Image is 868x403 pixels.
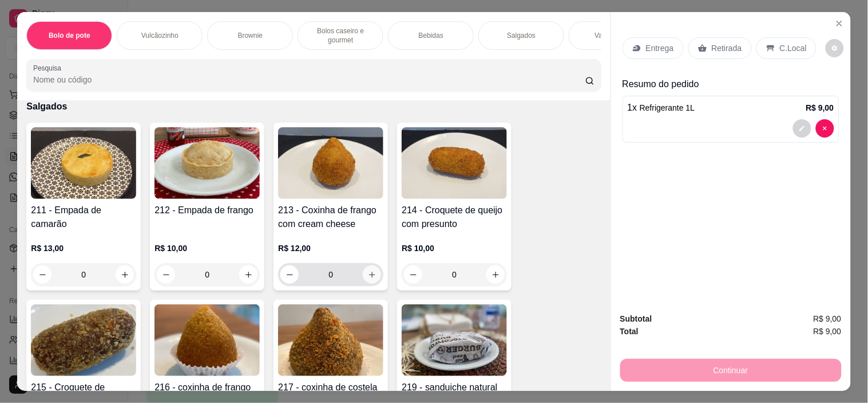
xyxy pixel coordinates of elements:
button: decrease-product-quantity [816,119,834,138]
button: increase-product-quantity [116,265,134,284]
button: decrease-product-quantity [280,265,299,284]
img: product-image [154,304,260,376]
p: Entrega [646,42,674,54]
h4: 213 - Coxinha de frango com cream cheese [278,204,383,231]
span: R$ 9,00 [814,325,842,338]
h4: 212 - Empada de frango [154,204,260,217]
button: Close [830,14,849,33]
p: R$ 13,00 [31,242,136,254]
p: Bolos caseiro e gourmet [307,26,374,45]
p: Salgados [26,100,601,114]
button: decrease-product-quantity [33,265,51,284]
button: increase-product-quantity [486,265,505,284]
p: R$ 10,00 [402,242,507,254]
p: R$ 10,00 [154,242,260,254]
p: Bolo de pote [49,31,90,40]
p: C.Local [780,42,807,54]
button: decrease-product-quantity [157,265,175,284]
p: Retirada [712,42,742,54]
span: Refrigerante 1L [640,103,695,112]
p: R$ 9,00 [806,102,834,114]
button: decrease-product-quantity [793,119,811,138]
h4: 216 - coxinha de frango [154,381,260,394]
p: Vulcãozinho [141,31,179,40]
button: increase-product-quantity [363,265,381,284]
strong: Subtotal [620,314,652,323]
h4: 211 - Empada de camarão [31,204,136,231]
button: decrease-product-quantity [826,39,844,57]
p: R$ 12,00 [278,242,383,254]
p: 1 x [628,101,695,115]
button: increase-product-quantity [239,265,257,284]
h4: 214 - Croquete de queijo com presunto [402,204,507,231]
button: decrease-product-quantity [404,265,422,284]
h4: 217 - coxinha de costela [278,381,383,394]
h4: 219 - sanduiche natural [402,381,507,394]
img: product-image [154,127,260,199]
img: product-image [402,127,507,199]
p: Salgados [507,31,536,40]
p: Resumo do pedido [623,77,839,91]
img: product-image [402,304,507,376]
img: product-image [278,127,383,199]
p: Brownie [238,31,263,40]
p: Variedades [594,31,629,40]
p: Bebidas [419,31,443,40]
span: R$ 9,00 [814,312,842,325]
img: product-image [278,304,383,376]
img: product-image [31,304,136,376]
img: product-image [31,127,136,199]
strong: Total [620,327,639,336]
label: Pesquisa [33,63,65,73]
input: Pesquisa [33,74,585,85]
